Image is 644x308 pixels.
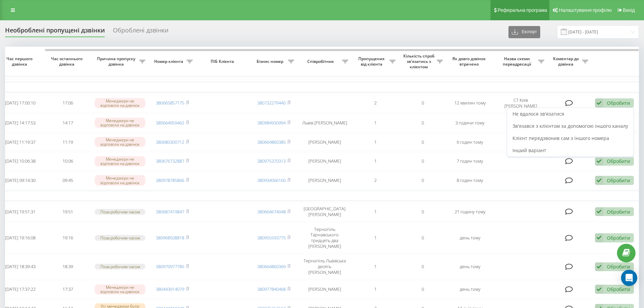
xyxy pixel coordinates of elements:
[607,209,630,215] div: Обробити
[156,139,184,145] a: 380680300712
[113,27,168,37] div: Оброблені дзвінки
[95,137,145,147] div: Менеджери не відповіли на дзвінок
[44,114,91,132] td: 14:17
[95,209,145,215] div: Поза робочим часом
[156,235,184,241] a: 380968508818
[512,123,628,129] span: Зв'язався з клієнтом за допомогою іншого каналу
[446,152,494,170] td: 7 годин тому
[399,171,446,189] td: 0
[446,202,494,221] td: 21 годину тому
[355,56,389,67] span: Пропущених від клієнта
[44,202,91,221] td: 19:51
[257,209,286,215] a: 380664674048
[512,111,564,117] span: Не вдалося зв'язатися
[49,56,86,67] span: Час останнього дзвінка
[352,254,399,279] td: 1
[352,114,399,132] td: 1
[399,94,446,113] td: 0
[297,280,352,298] td: [PERSON_NAME]
[352,133,399,151] td: 1
[352,94,399,113] td: 2
[512,147,546,153] span: Інший варіант
[257,139,286,145] a: 380664860385
[297,133,352,151] td: [PERSON_NAME]
[399,202,446,221] td: 0
[446,114,494,132] td: 3 години тому
[399,152,446,170] td: 0
[156,100,184,106] a: 380665857175
[497,56,538,67] span: Назва схеми переадресації
[156,120,184,126] a: 380664959462
[621,270,637,286] div: Open Intercom Messenger
[399,114,446,132] td: 0
[257,158,286,164] a: 380975370313
[352,280,399,298] td: 1
[95,98,145,108] div: Менеджери не відповіли на дзвінок
[297,114,352,132] td: Львів [PERSON_NAME]
[95,56,139,67] span: Причина пропуску дзвінка
[301,59,342,64] span: Співробітник
[156,263,184,269] a: 380970977785
[494,94,548,113] td: CT Київ [PERSON_NAME]
[95,235,145,241] div: Поза робочим часом
[446,254,494,279] td: день тому
[257,235,286,241] a: 380955593775
[156,158,184,164] a: 380676732887
[44,94,91,113] td: 17:06
[254,59,288,64] span: Бізнес номер
[399,280,446,298] td: 0
[446,280,494,298] td: день тому
[297,222,352,253] td: Тернопіль Тарнавського тридцять два [PERSON_NAME]
[402,53,437,69] span: Кількість спроб зв'язатись з клієнтом
[95,264,145,269] div: Поза робочим часом
[257,286,286,292] a: 380977840468
[452,56,488,67] span: Як довго дзвінок втрачено
[352,222,399,253] td: 1
[446,171,494,189] td: 8 годин тому
[152,59,187,64] span: Номер клієнта
[446,133,494,151] td: 6 годин тому
[44,133,91,151] td: 11:19
[44,171,91,189] td: 09:45
[44,222,91,253] td: 19:16
[559,7,612,13] span: Налаштування профілю
[95,156,145,166] div: Менеджери не відповіли на дзвінок
[607,235,630,241] div: Обробити
[512,135,609,141] span: Клієнт передзвонив сам з іншого номера
[399,222,446,253] td: 0
[607,100,630,106] div: Обробити
[202,59,244,64] span: ПІБ Клієнта
[257,177,286,183] a: 380934066160
[399,254,446,279] td: 0
[95,175,145,185] div: Менеджери не відповіли на дзвінок
[156,286,184,292] a: 380443914079
[446,94,494,113] td: 12 хвилин тому
[257,120,286,126] a: 380984930994
[297,152,352,170] td: [PERSON_NAME]
[156,177,184,183] a: 380978785866
[297,171,352,189] td: [PERSON_NAME]
[352,152,399,170] td: 1
[2,56,39,67] span: Час першого дзвінка
[399,133,446,151] td: 0
[257,263,286,269] a: 380664860369
[297,254,352,279] td: Тернопіль Львівська десять [PERSON_NAME]
[257,100,286,106] a: 380732279440
[498,7,547,13] span: Реферальна програма
[5,27,105,37] div: Необроблені пропущені дзвінки
[607,286,630,292] div: Обробити
[297,202,352,221] td: [GEOGRAPHIC_DATA] [PERSON_NAME]
[508,26,540,38] button: Експорт
[446,222,494,253] td: день тому
[352,202,399,221] td: 1
[551,56,582,67] span: Коментар до дзвінка
[607,263,630,270] div: Обробити
[95,284,145,294] div: Менеджери не відповіли на дзвінок
[44,280,91,298] td: 17:37
[156,209,184,215] a: 380687419847
[44,254,91,279] td: 18:39
[607,158,630,164] div: Обробити
[44,152,91,170] td: 10:06
[607,177,630,184] div: Обробити
[623,7,635,13] span: Вихід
